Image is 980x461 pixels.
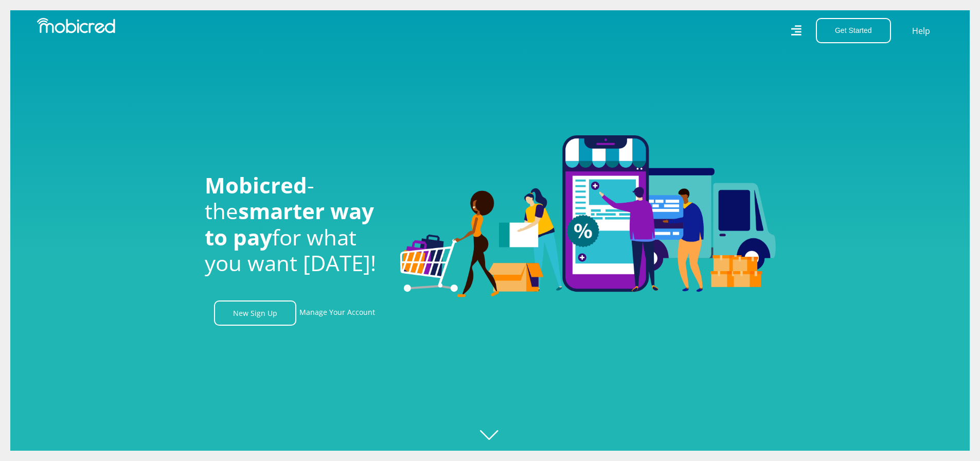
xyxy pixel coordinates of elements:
span: Mobicred [205,170,307,200]
span: smarter way to pay [205,196,374,251]
a: Manage Your Account [299,300,375,326]
img: Welcome to Mobicred [400,135,776,298]
a: New Sign Up [214,300,296,326]
button: Get Started [816,18,891,43]
img: Mobicred [37,18,115,33]
a: Help [912,24,931,38]
h1: - the for what you want [DATE]! [205,172,385,276]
